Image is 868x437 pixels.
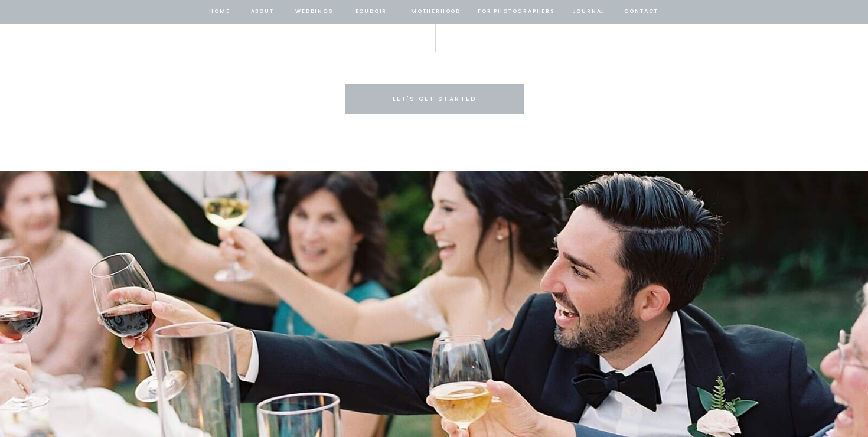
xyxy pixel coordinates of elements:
a: Motherhood [411,6,460,17]
a: contact [622,6,660,17]
a: for photographers [478,6,554,17]
a: BOUDOIR [354,6,388,17]
a: home [208,6,231,17]
a: Weddings [294,6,334,17]
a: about [250,6,275,17]
a: journal [570,6,607,17]
a: Let's get started [380,94,488,105]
